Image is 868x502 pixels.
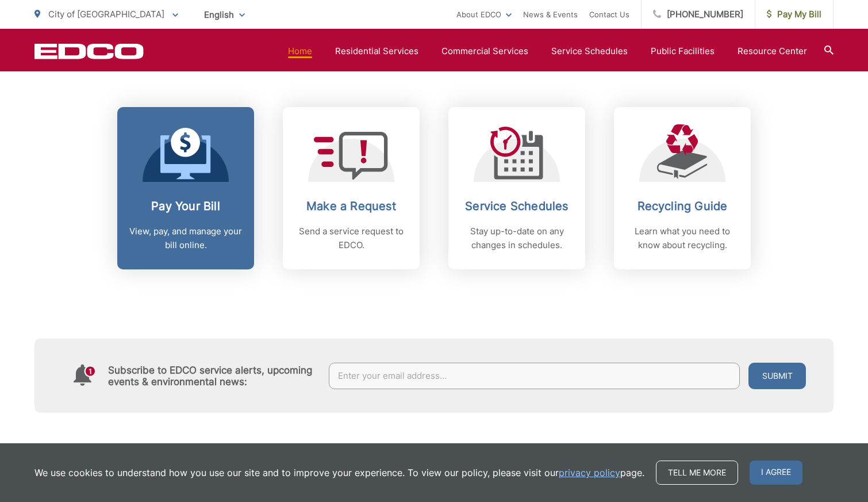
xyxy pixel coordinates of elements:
[559,466,620,480] a: privacy policy
[294,225,408,252] p: Send a service request to EDCO.
[48,9,164,20] span: City of [GEOGRAPHIC_DATA]
[283,107,420,269] a: Make a Request Send a service request to EDCO.
[738,44,807,58] a: Resource Center
[117,107,254,269] a: Pay Your Bill View, pay, and manage your bill online.
[108,364,317,387] h4: Subscribe to EDCO service alerts, upcoming events & environmental news:
[129,199,243,213] h2: Pay Your Bill
[625,199,739,213] h2: Recycling Guide
[614,107,751,269] a: Recycling Guide Learn what you need to know about recycling.
[748,363,806,389] button: Submit
[460,225,574,252] p: Stay up-to-date on any changes in schedules.
[589,7,629,21] a: Contact Us
[288,44,312,58] a: Home
[651,44,715,58] a: Public Facilities
[34,466,644,480] p: We use cookies to understand how you use our site and to improve your experience. To view our pol...
[34,43,144,59] a: EDCD logo. Return to the homepage.
[456,7,512,21] a: About EDCO
[195,5,254,25] span: English
[294,199,408,213] h2: Make a Request
[767,7,821,21] span: Pay My Bill
[551,44,628,58] a: Service Schedules
[656,461,738,485] a: Tell me more
[625,225,739,252] p: Learn what you need to know about recycling.
[448,107,585,269] a: Service Schedules Stay up-to-date on any changes in schedules.
[523,7,578,21] a: News & Events
[460,199,574,213] h2: Service Schedules
[129,225,243,252] p: View, pay, and manage your bill online.
[441,44,528,58] a: Commercial Services
[335,44,418,58] a: Residential Services
[750,461,802,485] span: I agree
[329,363,740,389] input: Enter your email address...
